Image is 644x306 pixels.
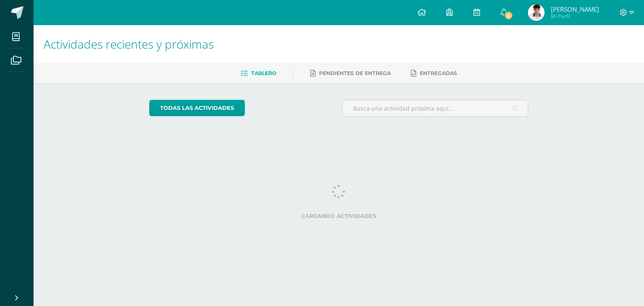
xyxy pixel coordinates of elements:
[551,13,599,20] span: Mi Perfil
[310,67,391,80] a: Pendientes de entrega
[149,100,245,116] a: todas las Actividades
[343,100,528,117] input: Busca una actividad próxima aquí...
[528,4,545,21] img: 45e82e76d237b549154907250532e452.png
[504,11,513,20] span: 5
[241,67,276,80] a: Tablero
[411,67,457,80] a: Entregadas
[251,70,276,76] span: Tablero
[44,36,214,52] span: Actividades recientes y próximas
[551,5,599,13] span: [PERSON_NAME]
[319,70,391,76] span: Pendientes de entrega
[420,70,457,76] span: Entregadas
[149,213,529,219] label: Cargando actividades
